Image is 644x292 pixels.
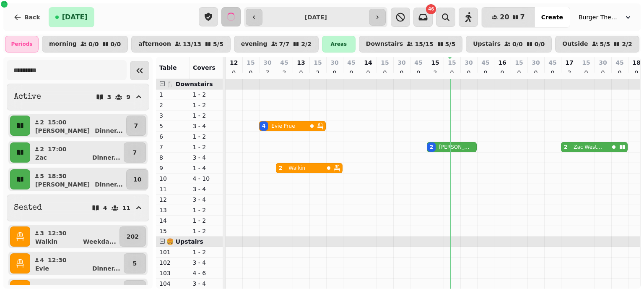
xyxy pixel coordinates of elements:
div: 2 [279,165,282,171]
p: 12:30 [48,229,67,237]
button: 10 [126,169,148,189]
p: 9 [126,94,130,100]
p: 13 [297,58,305,67]
button: 312:30WalkinWeekda... [32,226,118,247]
p: 5 [159,122,186,130]
p: 0 [583,68,589,77]
h2: Seated [14,202,42,214]
p: 2 [39,283,44,291]
p: 7 [134,121,138,130]
p: 5 [39,172,44,180]
p: 5 / 5 [445,41,456,47]
p: 0 [616,68,623,77]
div: 2 [430,144,433,150]
p: 11 [122,205,130,211]
span: [DATE] [62,14,88,21]
p: 17 [565,58,573,67]
p: 0 / 0 [111,41,121,47]
p: 18 [632,58,640,67]
p: 0 [298,68,304,77]
p: morning [49,41,77,47]
p: 3 [159,111,186,120]
p: Zac West (FT) [574,144,603,150]
span: Covers [193,64,216,71]
p: 0 [532,68,539,77]
p: 30 [532,58,540,67]
span: 46 [428,7,434,11]
p: [PERSON_NAME] [35,180,90,189]
p: 7 / 7 [279,41,290,47]
p: 15 [431,58,439,67]
p: 3 - 4 [193,258,220,267]
p: 15 [314,58,322,67]
button: 5 [124,253,146,274]
p: 0 [382,68,388,77]
p: 13 [159,206,186,214]
p: 12 [159,195,186,204]
div: 4 [262,123,265,129]
p: 2 [281,68,288,77]
button: Outside5/52/2 [555,36,639,53]
p: 1 - 2 [193,111,220,120]
div: Periods [5,36,39,53]
button: 518:30[PERSON_NAME]Dinner... [32,169,125,189]
p: 11 [159,185,186,193]
p: 1 [159,90,186,99]
p: 0 [415,68,422,77]
p: 2 [39,145,44,153]
span: 🍴 Downstairs [166,81,213,87]
p: Walkin [35,237,57,246]
p: 45 [414,58,422,67]
button: 7 [126,116,146,136]
p: 10 [159,174,186,183]
p: 102 [159,258,186,267]
button: 217:00ZacDinner... [32,142,122,163]
button: Back [7,7,47,27]
p: 0 [600,68,606,77]
p: 3 - 4 [193,195,220,204]
p: 5 / 5 [600,41,610,47]
p: 7 [132,148,137,157]
p: 4 - 10 [193,174,220,183]
p: 30 [263,58,271,67]
p: Dinner ... [92,264,120,273]
p: 3 [39,229,44,237]
p: 4 [103,205,107,211]
p: 7 [264,68,271,77]
p: [PERSON_NAME] [PERSON_NAME] [439,144,470,150]
p: 4 - 6 [193,269,220,277]
span: 7 [520,14,525,21]
p: 14 [159,216,186,225]
p: Zac [35,153,47,162]
p: 7 [159,143,186,151]
p: Weekda ... [83,237,116,246]
span: 🍔 Upstairs [166,238,203,245]
button: 215:00[PERSON_NAME]Dinner... [32,116,125,136]
p: 2 / 2 [622,41,632,47]
p: 0 [482,68,489,77]
p: 45 [481,58,489,67]
p: evening [241,41,267,47]
button: 412:30EvieDinner... [32,253,122,274]
button: Upstairs0/00/0 [466,36,552,53]
p: 1 - 2 [193,216,220,225]
p: 12 [230,58,238,67]
p: Dinner ... [95,180,123,189]
p: 202 [127,232,139,241]
p: 3 - 4 [193,185,220,193]
p: 2 / 2 [301,41,312,47]
p: Downstairs [366,41,403,47]
p: Walkin [288,165,305,171]
button: afternoon13/135/5 [131,36,231,53]
p: 0 / 0 [88,41,99,47]
button: Seated411 [7,195,149,221]
p: 15 [515,58,523,67]
p: Outside [562,41,588,47]
p: 3 [107,94,112,100]
p: 104 [159,279,186,288]
button: Active39 [7,84,149,110]
p: 15:00 [48,118,67,126]
p: 0 [331,68,338,77]
p: 103 [159,269,186,277]
div: Areas [322,36,356,53]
